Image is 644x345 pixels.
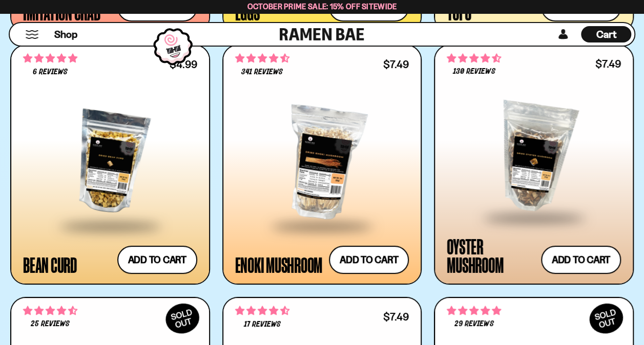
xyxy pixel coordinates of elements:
span: 6 reviews [33,68,68,76]
div: Cart [581,23,631,46]
div: $7.49 [383,59,409,69]
span: 4.52 stars [23,304,77,317]
span: Cart [596,28,616,40]
a: 4.53 stars 341 reviews $7.49 Enoki Mushroom Add to cart [222,45,422,285]
div: SOLD OUT [584,298,628,339]
div: $7.49 [595,59,621,69]
div: $7.49 [383,312,409,321]
span: October Prime Sale: 15% off Sitewide [247,2,397,11]
div: Enoki Mushroom [235,255,323,274]
button: Add to cart [117,246,197,274]
span: 4.68 stars [447,52,501,65]
span: 29 reviews [454,320,493,328]
a: 4.68 stars 130 reviews $7.49 Oyster Mushroom Add to cart [434,45,634,285]
div: Oyster Mushroom [447,237,536,274]
span: 17 reviews [244,320,281,329]
span: 341 reviews [241,68,283,76]
a: 5.00 stars 6 reviews $4.99 Bean Curd Add to cart [10,45,210,285]
button: Mobile Menu Trigger [25,30,39,39]
div: SOLD OUT [160,298,204,339]
button: Add to cart [541,246,621,274]
span: 130 reviews [453,68,495,76]
span: 5.00 stars [23,52,77,65]
button: Add to cart [329,246,409,274]
div: Bean Curd [23,255,77,274]
span: 4.53 stars [235,52,289,65]
span: 25 reviews [31,320,70,328]
span: 4.59 stars [235,304,289,317]
div: $4.99 [170,59,197,69]
span: 4.86 stars [447,304,501,317]
span: Shop [54,28,77,41]
a: Shop [54,26,77,42]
